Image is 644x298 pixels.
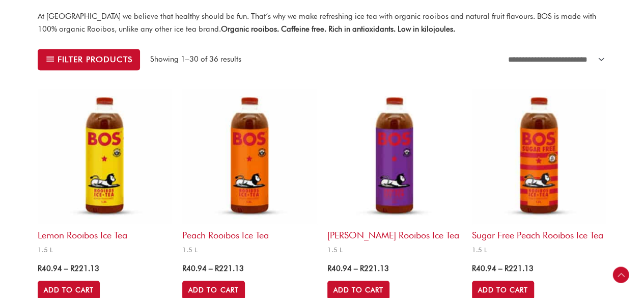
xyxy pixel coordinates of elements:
a: Sugar Free Peach Rooibos Ice Tea1.5 L [472,89,606,257]
img: lemon rooibos ice tea 1.5L [38,89,172,224]
select: Shop order [502,49,606,70]
span: – [498,264,502,273]
span: – [64,264,68,273]
h2: Lemon Rooibos Ice Tea [38,224,172,241]
img: lemon rooibos ice tea [182,89,317,224]
span: 1.5 L [472,246,606,254]
bdi: 40.94 [182,264,207,273]
span: Filter products [58,56,132,63]
img: berry rooibos ice tea [327,89,462,224]
span: 1.5 L [182,246,317,254]
bdi: 221.13 [360,264,389,273]
bdi: 40.94 [472,264,496,273]
span: R [70,264,74,273]
span: 1.5 L [327,246,462,254]
span: – [354,264,358,273]
button: Filter products [38,49,140,70]
h2: Sugar Free Peach Rooibos Ice Tea [472,224,606,241]
span: R [182,264,186,273]
h2: Peach Rooibos Ice Tea [182,224,317,241]
span: R [472,264,476,273]
img: sugar free rooibos ice tea 1.5L [472,89,606,224]
p: Showing 1–30 of 36 results [150,53,241,65]
bdi: 221.13 [215,264,244,273]
span: R [38,264,42,273]
span: R [360,264,364,273]
a: Peach Rooibos Ice Tea1.5 L [182,89,317,257]
bdi: 221.13 [70,264,99,273]
span: R [327,264,331,273]
bdi: 40.94 [327,264,352,273]
span: R [505,264,509,273]
span: 1.5 L [38,246,172,254]
p: At [GEOGRAPHIC_DATA] we believe that healthy should be fun. That’s why we make refreshing ice tea... [38,10,606,36]
span: – [209,264,213,273]
strong: Organic rooibos. Caffeine free. Rich in antioxidants. Low in kilojoules. [221,24,455,34]
span: R [215,264,219,273]
a: Lemon Rooibos Ice Tea1.5 L [38,89,172,257]
bdi: 221.13 [505,264,534,273]
h2: [PERSON_NAME] Rooibos Ice Tea [327,224,462,241]
a: [PERSON_NAME] Rooibos Ice Tea1.5 L [327,89,462,257]
bdi: 40.94 [38,264,62,273]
